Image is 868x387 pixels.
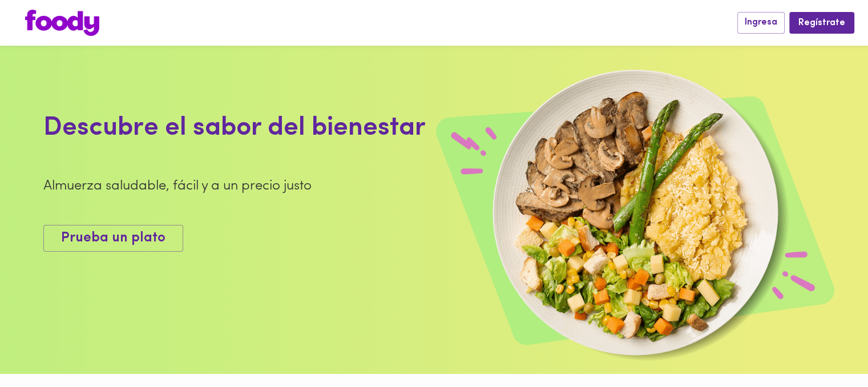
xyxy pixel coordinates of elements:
div: Almuerza saludable, fácil y a un precio justo [43,176,564,196]
span: Ingresa [745,17,777,28]
button: Ingresa [737,12,785,33]
img: logo.png [25,10,99,36]
span: Prueba un plato [61,230,165,247]
span: Regístrate [798,18,845,29]
button: Prueba un plato [43,225,183,252]
div: Descubre el sabor del bienestar [43,110,564,147]
button: Regístrate [789,12,854,33]
iframe: Messagebird Livechat Widget [802,321,857,376]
